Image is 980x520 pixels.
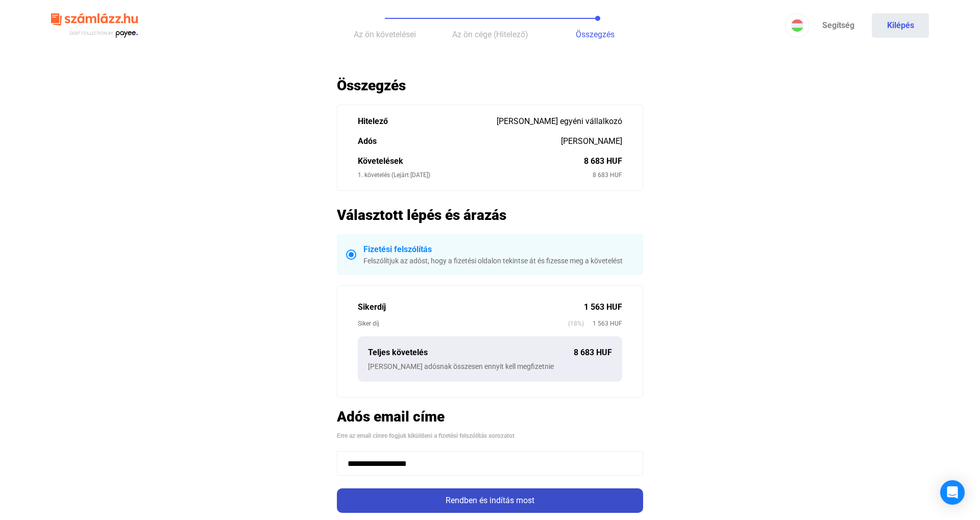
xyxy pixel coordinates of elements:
[340,494,640,507] div: Rendben és indítás most
[368,361,612,372] div: [PERSON_NAME] adósnak összesen ennyit kell megfizetnie
[574,346,612,359] div: 8 683 HUF
[368,346,574,359] div: Teljes követelés
[358,318,568,329] div: Siker díj
[337,408,643,426] h2: Adós email címe
[584,155,622,167] div: 8 683 HUF
[358,115,497,128] div: Hitelező
[358,170,593,180] div: 1. követelés (Lejárt [DATE])
[568,318,584,329] span: (18%)
[363,243,634,256] div: Fizetési felszólítás
[358,155,584,167] div: Követelések
[363,256,634,266] div: Felszólítjuk az adóst, hogy a fizetési oldalon tekintse át és fizesse meg a követelést
[810,13,867,38] a: Segítség
[358,135,561,147] div: Adós
[452,30,528,39] span: Az ön cége (Hitelező)
[791,19,803,32] img: HU
[584,301,622,313] div: 1 563 HUF
[337,77,643,94] h2: Összegzés
[872,13,929,38] button: Kilépés
[593,170,622,180] div: 8 683 HUF
[561,135,622,147] div: [PERSON_NAME]
[337,431,643,441] div: Erre az email címre fogjuk kiküldeni a fizetési felszólítás sorozatot
[576,30,615,39] span: Összegzés
[337,206,643,224] h2: Választott lépés és árazás
[785,13,810,38] button: HU
[584,318,622,329] span: 1 563 HUF
[354,30,416,39] span: Az ön követelései
[51,9,138,42] img: szamlazzhu-logo
[358,301,584,313] div: Sikerdíj
[337,488,643,513] button: Rendben és indítás most
[497,115,622,128] div: [PERSON_NAME] egyéni vállalkozó
[940,480,965,505] div: Open Intercom Messenger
